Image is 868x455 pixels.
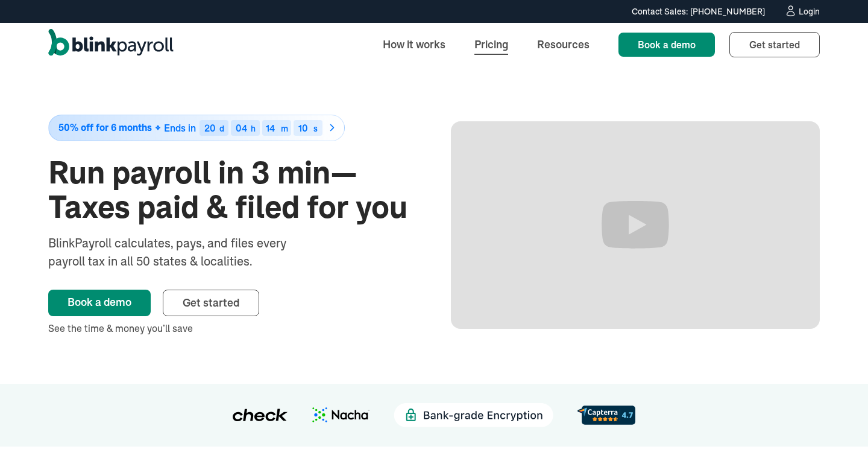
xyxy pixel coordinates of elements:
span: 20 [204,122,216,134]
div: Login [799,7,820,16]
div: h [251,124,256,133]
div: d [219,124,224,133]
a: home [48,29,174,60]
div: m [281,124,288,133]
span: 14 [266,122,275,134]
span: Book a demo [638,39,696,51]
h1: Run payroll in 3 min—Taxes paid & filed for you [48,156,417,224]
span: 50% off for 6 months [58,122,152,133]
img: d56c0860-961d-46a8-819e-eda1494028f8.svg [577,406,635,424]
a: Login [784,5,820,18]
a: Book a demo [48,290,151,316]
div: s [313,124,318,133]
span: Get started [749,39,800,51]
span: Ends in [164,122,196,134]
span: Get started [183,296,239,310]
a: How it works [373,31,455,57]
div: Contact Sales: [PHONE_NUMBER] [632,5,765,18]
a: Get started [163,290,259,316]
div: See the time & money you’ll save [48,321,417,336]
span: 04 [236,122,247,134]
a: Get started [729,32,820,57]
iframe: Run Payroll in 3 min with BlinkPayroll [451,121,820,329]
div: BlinkPayroll calculates, pays, and files every payroll tax in all 50 states & localities. [48,234,318,270]
a: Book a demo [618,33,715,57]
a: Resources [527,31,599,57]
span: 10 [298,122,308,134]
iframe: Chat Widget [661,325,868,455]
a: Pricing [465,31,518,57]
a: 50% off for 6 monthsEnds in20d04h14m10s [48,115,417,141]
